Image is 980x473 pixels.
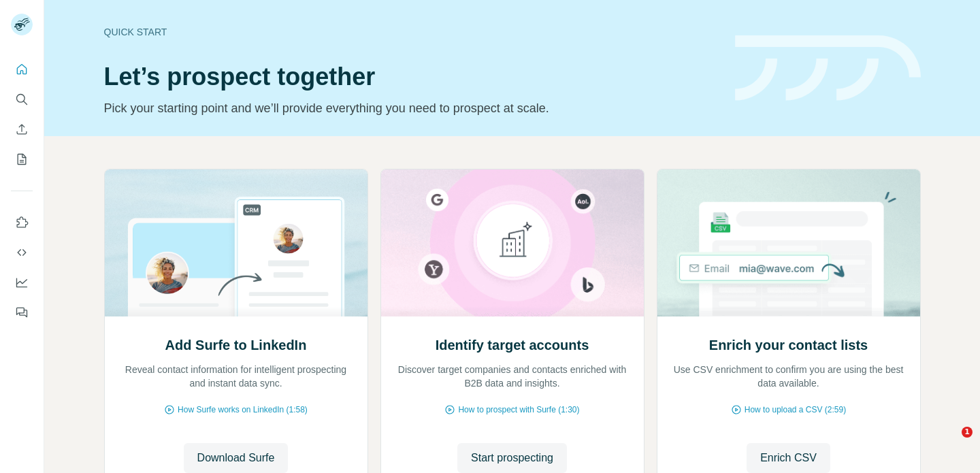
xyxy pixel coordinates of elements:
[657,169,921,316] img: Enrich your contact lists
[197,450,275,466] span: Download Surfe
[380,169,644,316] img: Identify target accounts
[184,443,289,473] button: Download Surfe
[11,87,33,112] button: Search
[118,363,354,390] p: Reveal contact information for intelligent prospecting and instant data sync.
[760,450,817,466] span: Enrich CSV
[962,427,973,438] span: 1
[11,270,33,295] button: Dashboard
[436,336,589,355] h2: Identify target accounts
[747,443,830,473] button: Enrich CSV
[709,336,868,355] h2: Enrich your contact lists
[11,210,33,235] button: Use Surfe on LinkedIn
[671,363,906,390] p: Use CSV enrichment to confirm you are using the best data available.
[104,63,719,91] h1: Let’s prospect together
[104,99,719,118] p: Pick your starting point and we’ll provide everything you need to prospect at scale.
[934,427,966,459] iframe: Intercom live chat
[11,147,33,172] button: My lists
[395,363,630,390] p: Discover target companies and contacts enriched with B2B data and insights.
[457,443,567,473] button: Start prospecting
[735,35,921,101] img: banner
[11,57,33,82] button: Quick start
[471,450,553,466] span: Start prospecting
[458,404,579,416] span: How to prospect with Surfe (1:30)
[104,169,368,316] img: Add Surfe to LinkedIn
[11,117,33,142] button: Enrich CSV
[745,404,846,416] span: How to upload a CSV (2:59)
[104,25,719,39] div: Quick start
[11,240,33,265] button: Use Surfe API
[11,300,33,325] button: Feedback
[178,404,308,416] span: How Surfe works on LinkedIn (1:58)
[165,336,307,355] h2: Add Surfe to LinkedIn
